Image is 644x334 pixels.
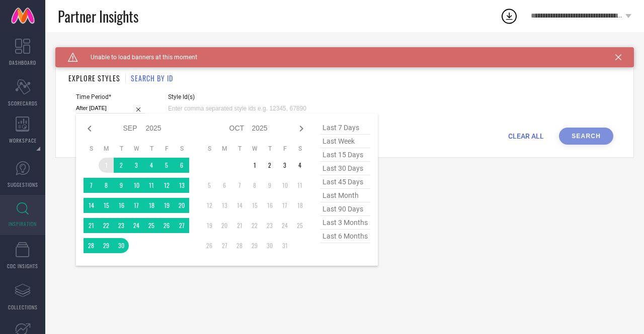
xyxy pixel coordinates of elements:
[129,218,144,233] td: Wed Sep 24 2025
[144,178,159,193] td: Thu Sep 11 2025
[508,132,544,140] span: CLEAR ALL
[8,99,38,107] span: SCORECARDS
[292,145,307,153] th: Saturday
[84,145,99,153] th: Sunday
[76,93,145,100] span: Time Period*
[114,178,129,193] td: Tue Sep 09 2025
[217,198,232,213] td: Mon Oct 13 2025
[131,73,173,83] h1: SEARCH BY ID
[159,218,174,233] td: Fri Sep 26 2025
[114,238,129,253] td: Tue Sep 30 2025
[174,158,189,173] td: Sat Sep 06 2025
[168,103,314,115] input: Enter comma separated style ids e.g. 12345, 67890
[232,178,247,193] td: Tue Oct 07 2025
[320,121,370,135] span: last 7 days
[217,145,232,153] th: Monday
[129,198,144,213] td: Wed Sep 17 2025
[217,238,232,253] td: Mon Oct 27 2025
[76,103,145,114] input: Select time period
[262,198,277,213] td: Thu Oct 16 2025
[174,145,189,153] th: Saturday
[114,158,129,173] td: Tue Sep 02 2025
[7,262,38,270] span: CDC INSIGHTS
[320,148,370,162] span: last 15 days
[277,158,292,173] td: Fri Oct 03 2025
[232,145,247,153] th: Tuesday
[9,59,36,66] span: DASHBOARD
[129,158,144,173] td: Wed Sep 03 2025
[277,198,292,213] td: Fri Oct 17 2025
[202,178,217,193] td: Sun Oct 05 2025
[114,218,129,233] td: Tue Sep 23 2025
[247,158,262,173] td: Wed Oct 01 2025
[114,198,129,213] td: Tue Sep 16 2025
[262,238,277,253] td: Thu Oct 30 2025
[202,218,217,233] td: Sun Oct 19 2025
[500,7,518,25] div: Open download list
[217,218,232,233] td: Mon Oct 20 2025
[292,158,307,173] td: Sat Oct 04 2025
[247,198,262,213] td: Wed Oct 15 2025
[262,218,277,233] td: Thu Oct 23 2025
[320,202,370,216] span: last 90 days
[84,123,96,135] div: Previous month
[202,198,217,213] td: Sun Oct 12 2025
[262,158,277,173] td: Thu Oct 02 2025
[9,220,37,228] span: INSPIRATION
[277,145,292,153] th: Friday
[320,175,370,189] span: last 45 days
[262,178,277,193] td: Thu Oct 09 2025
[247,178,262,193] td: Wed Oct 08 2025
[168,93,314,100] span: Style Id(s)
[247,238,262,253] td: Wed Oct 29 2025
[320,135,370,148] span: last week
[292,218,307,233] td: Sat Oct 25 2025
[99,158,114,173] td: Mon Sep 01 2025
[58,6,138,27] span: Partner Insights
[99,218,114,233] td: Mon Sep 22 2025
[320,216,370,230] span: last 3 months
[84,218,99,233] td: Sun Sep 21 2025
[144,158,159,173] td: Thu Sep 04 2025
[292,178,307,193] td: Sat Oct 11 2025
[174,218,189,233] td: Sat Sep 27 2025
[99,198,114,213] td: Mon Sep 15 2025
[159,198,174,213] td: Fri Sep 19 2025
[277,218,292,233] td: Fri Oct 24 2025
[320,189,370,202] span: last month
[277,238,292,253] td: Fri Oct 31 2025
[262,145,277,153] th: Thursday
[202,238,217,253] td: Sun Oct 26 2025
[292,198,307,213] td: Sat Oct 18 2025
[84,178,99,193] td: Sun Sep 07 2025
[129,178,144,193] td: Wed Sep 10 2025
[247,145,262,153] th: Wednesday
[68,73,120,83] h1: EXPLORE STYLES
[9,137,37,144] span: WORKSPACE
[174,198,189,213] td: Sat Sep 20 2025
[84,198,99,213] td: Sun Sep 14 2025
[144,198,159,213] td: Thu Sep 18 2025
[129,145,144,153] th: Wednesday
[295,123,307,135] div: Next month
[320,162,370,175] span: last 30 days
[99,145,114,153] th: Monday
[55,47,634,55] div: Back TO Dashboard
[144,218,159,233] td: Thu Sep 25 2025
[217,178,232,193] td: Mon Oct 06 2025
[159,178,174,193] td: Fri Sep 12 2025
[320,230,370,243] span: last 6 months
[277,178,292,193] td: Fri Oct 10 2025
[232,218,247,233] td: Tue Oct 21 2025
[159,158,174,173] td: Fri Sep 05 2025
[202,145,217,153] th: Sunday
[99,238,114,253] td: Mon Sep 29 2025
[78,54,197,61] span: Unable to load banners at this moment
[8,181,38,188] span: SUGGESTIONS
[247,218,262,233] td: Wed Oct 22 2025
[8,303,38,311] span: COLLECTIONS
[232,198,247,213] td: Tue Oct 14 2025
[144,145,159,153] th: Thursday
[232,238,247,253] td: Tue Oct 28 2025
[174,178,189,193] td: Sat Sep 13 2025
